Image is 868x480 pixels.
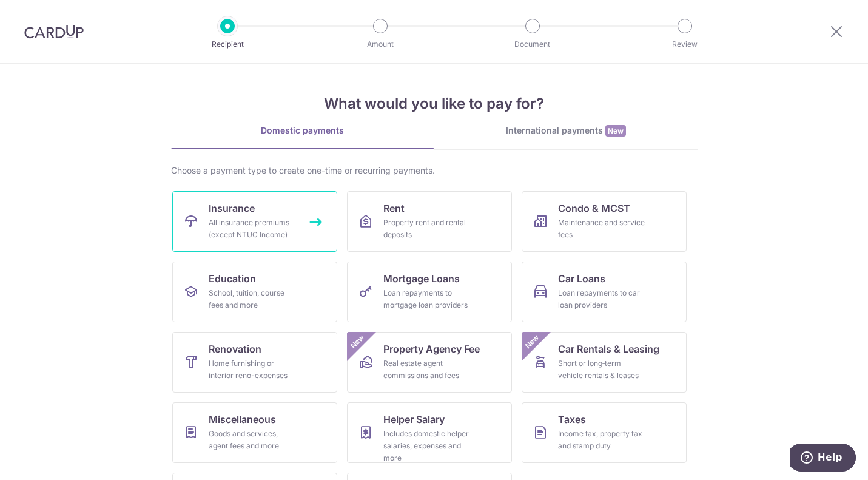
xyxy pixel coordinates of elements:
[605,125,626,137] span: New
[209,287,296,311] div: School, tuition, course fees and more
[558,357,645,382] div: Short or long‑term vehicle rentals & leases
[209,201,255,215] span: Insurance
[558,412,586,427] span: Taxes
[640,38,730,50] p: Review
[383,287,471,311] div: Loan repayments to mortgage loan providers
[209,357,296,382] div: Home furnishing or interior reno-expenses
[172,332,337,393] a: RenovationHome furnishing or interior reno-expenses
[209,428,296,452] div: Goods and services, agent fees and more
[383,428,471,464] div: Includes domestic helper salaries, expenses and more
[171,164,698,177] div: Choose a payment type to create one-time or recurring payments.
[209,217,296,241] div: All insurance premiums (except NTUC Income)
[383,342,480,356] span: Property Agency Fee
[172,402,337,463] a: MiscellaneousGoods and services, agent fees and more
[488,38,577,50] p: Document
[209,412,276,427] span: Miscellaneous
[28,8,53,19] span: Help
[171,93,698,115] h4: What would you like to pay for?
[558,342,659,356] span: Car Rentals & Leasing
[347,262,512,322] a: Mortgage LoansLoan repayments to mortgage loan providers
[383,357,471,382] div: Real estate agent commissions and fees
[383,217,471,241] div: Property rent and rental deposits
[558,271,605,286] span: Car Loans
[171,124,434,137] div: Domestic payments
[383,412,445,427] span: Helper Salary
[522,332,687,393] a: Car Rentals & LeasingShort or long‑term vehicle rentals & leasesNew
[434,124,698,137] div: International payments
[522,191,687,252] a: Condo & MCSTMaintenance and service fees
[522,402,687,463] a: TaxesIncome tax, property tax and stamp duty
[383,201,405,215] span: Rent
[790,444,856,474] iframe: Opens a widget where you can find more information
[347,332,512,393] a: Property Agency FeeReal estate agent commissions and feesNew
[383,271,460,286] span: Mortgage Loans
[522,332,542,352] span: New
[24,24,84,39] img: CardUp
[347,191,512,252] a: RentProperty rent and rental deposits
[522,262,687,322] a: Car LoansLoan repayments to car loan providers
[558,217,645,241] div: Maintenance and service fees
[209,271,256,286] span: Education
[558,287,645,311] div: Loan repayments to car loan providers
[183,38,272,50] p: Recipient
[335,38,425,50] p: Amount
[172,262,337,322] a: EducationSchool, tuition, course fees and more
[558,201,630,215] span: Condo & MCST
[347,332,367,352] span: New
[558,428,645,452] div: Income tax, property tax and stamp duty
[347,402,512,463] a: Helper SalaryIncludes domestic helper salaries, expenses and more
[172,191,337,252] a: InsuranceAll insurance premiums (except NTUC Income)
[209,342,261,356] span: Renovation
